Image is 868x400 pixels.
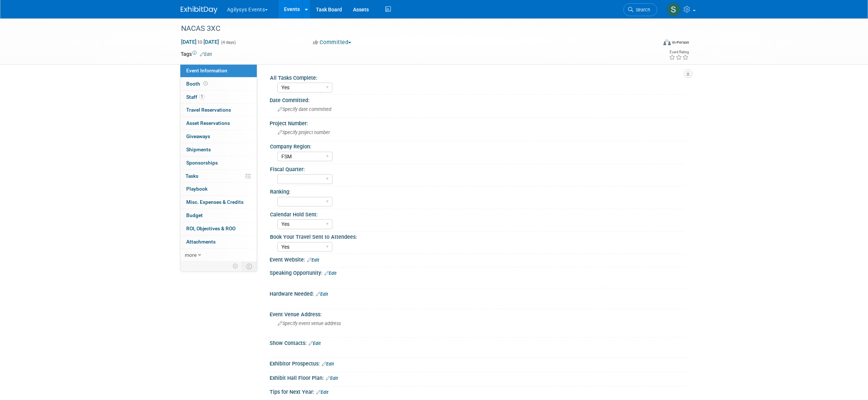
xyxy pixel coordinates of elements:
[186,94,205,100] span: Staff
[270,372,688,382] div: Exhibit Hall Floor Plan:
[186,107,231,113] span: Travel Reservations
[180,209,257,222] a: Budget
[186,68,227,73] span: Event Information
[270,338,688,347] div: Show Contacts:
[270,186,684,195] div: Ranking:
[322,361,334,367] a: Edit
[663,39,671,45] img: Format-Inperson.png
[278,130,330,135] span: Specify project number
[186,212,203,218] span: Budget
[270,231,684,241] div: Book Your Travel Sent to Attendees:
[180,170,257,183] a: Tasks
[185,252,197,258] span: more
[180,78,257,90] a: Booth
[180,104,257,116] a: Travel Reservations
[633,7,650,12] span: Search
[270,254,688,264] div: Event Website:
[186,160,218,166] span: Sponsorships
[186,186,208,192] span: Playbook
[186,147,211,152] span: Shipments
[623,3,657,16] a: Search
[197,39,204,45] span: to
[186,81,209,87] span: Booth
[270,267,688,277] div: Speaking Opportunity:
[181,39,219,45] span: [DATE] [DATE]
[186,173,198,179] span: Tasks
[200,52,212,57] a: Edit
[180,130,257,143] a: Giveaways
[220,40,236,45] span: (4 days)
[270,386,688,396] div: Tips for Next Year:
[186,133,210,139] span: Giveaways
[614,38,689,49] div: Event Format
[316,390,328,395] a: Edit
[278,107,331,112] span: Specify date committed
[324,271,336,276] a: Edit
[180,64,257,77] a: Event Information
[180,156,257,169] a: Sponsorships
[180,235,257,248] a: Attachments
[316,292,328,297] a: Edit
[180,183,257,195] a: Playbook
[179,22,646,35] div: NACAS 3XC
[180,196,257,209] a: Misc. Expenses & Credits
[270,72,684,82] div: All Tasks Complete:
[270,164,684,173] div: Fiscal Quarter:
[270,358,688,368] div: Exhibitor Prospectus:
[672,40,689,45] div: In-Person
[278,321,341,326] span: Specify event venue address
[202,81,209,86] span: Booth not reserved yet
[180,143,257,156] a: Shipments
[270,309,688,318] div: Event Venue Address:
[186,120,230,126] span: Asset Reservations
[242,262,257,271] td: Toggle Event Tabs
[270,141,684,150] div: Company Region:
[199,94,205,100] span: 1
[326,376,338,381] a: Edit
[669,50,689,54] div: Event Rating
[180,222,257,235] a: ROI, Objectives & ROO
[180,117,257,130] a: Asset Reservations
[186,199,244,205] span: Misc. Expenses & Credits
[270,209,684,218] div: Calendar Hold Sent:
[180,249,257,262] a: more
[229,262,242,271] td: Personalize Event Tab Strip
[270,95,688,104] div: Date Committed:
[270,118,688,127] div: Project Number:
[181,50,212,58] td: Tags
[667,3,681,17] img: Salvatore Capizzi
[309,341,321,346] a: Edit
[270,288,688,298] div: Hardware Needed:
[186,239,216,245] span: Attachments
[181,6,217,14] img: ExhibitDay
[186,226,235,231] span: ROI, Objectives & ROO
[180,91,257,104] a: Staff1
[307,257,319,263] a: Edit
[310,39,354,46] button: Committed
